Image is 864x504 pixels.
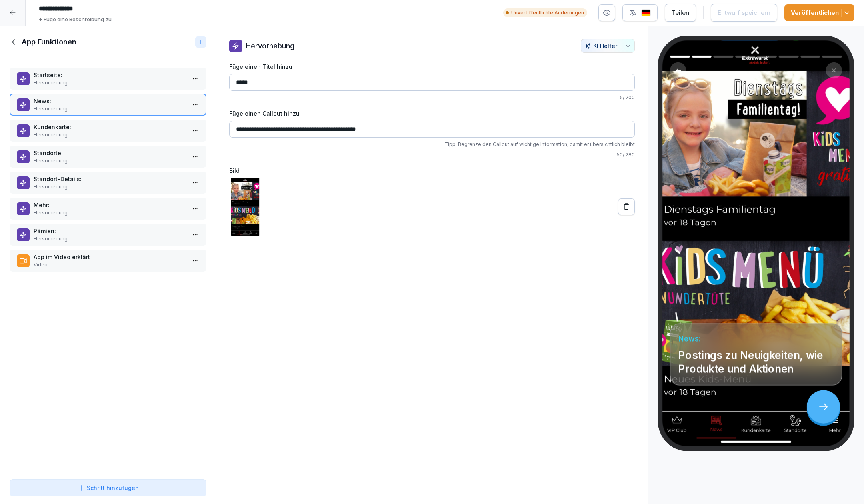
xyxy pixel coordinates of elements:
[711,4,777,22] button: Entwurf speichern
[511,9,584,16] p: Unveröffentlichte Änderungen
[34,105,186,112] p: Hervorhebung
[34,71,186,79] p: Startseite:
[34,261,186,268] p: Video
[10,172,206,194] div: Standort-Details:Hervorhebung
[229,109,635,118] label: Füge einen Callout hinzu
[246,40,294,51] p: Hervorhebung
[10,224,206,246] div: Pämien:Hervorhebung
[34,227,186,235] p: Pämien:
[10,68,206,90] div: Startseite:Hervorhebung
[10,146,206,168] div: Standorte:Hervorhebung
[665,4,696,22] button: Teilen
[718,8,770,17] div: Entwurf speichern
[34,253,186,261] p: App im Video erklärt
[34,183,186,190] p: Hervorhebung
[10,198,206,220] div: Mehr:Hervorhebung
[678,349,834,376] p: Postings zu Neuigkeiten, wie Produkte und Aktionen
[584,42,631,49] div: KI Helfer
[10,479,206,496] button: Schritt hinzufügen
[10,94,206,116] div: News:Hervorhebung
[581,39,635,53] button: KI Helfer
[22,37,76,47] h1: App Funktionen
[672,8,689,17] div: Teilen
[229,151,635,158] p: 50 / 280
[791,8,848,17] div: Veröffentlichen
[34,97,186,105] p: News:
[39,16,112,24] p: + Füge eine Beschreibung zu
[34,175,186,183] p: Standort-Details:
[77,484,139,492] div: Schritt hinzufügen
[229,94,635,101] p: 5 / 200
[34,235,186,242] p: Hervorhebung
[34,79,186,86] p: Hervorhebung
[34,201,186,209] p: Mehr:
[34,149,186,157] p: Standorte:
[641,9,651,17] img: de.svg
[34,131,186,138] p: Hervorhebung
[784,4,854,21] button: Veröffentlichen
[34,123,186,131] p: Kundenkarte:
[229,178,261,236] img: rlb0pzj2zieqb4e34ntpe008.png
[229,141,635,148] p: Tipp: Begrenze den Callout auf wichtige Information, damit er übersichtlich bleibt
[10,120,206,142] div: Kundenkarte:Hervorhebung
[10,250,206,272] div: App im Video erklärtVideo
[229,62,635,71] label: Füge einen Titel hinzu
[229,166,635,175] label: Bild
[34,157,186,164] p: Hervorhebung
[678,334,834,344] h4: News:
[34,209,186,216] p: Hervorhebung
